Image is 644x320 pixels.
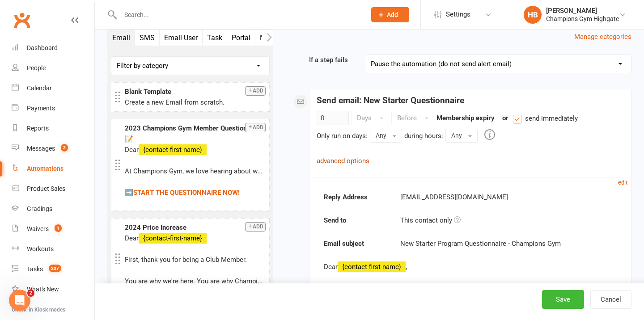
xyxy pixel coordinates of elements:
[12,159,94,179] a: Automations
[125,222,266,233] div: 2024 Price Increase
[12,179,94,199] a: Product Sales
[133,189,240,197] a: START THE QUESTIONNAIRE NOW!
[27,105,55,112] div: Payments
[125,233,266,244] p: Dear
[12,98,94,118] a: Payments
[135,30,160,46] button: SMS
[370,129,402,142] button: Any
[227,30,255,46] button: Portal
[203,30,227,46] button: Task
[12,139,94,159] a: Messages 3
[61,144,68,152] span: 3
[387,11,398,18] span: Add
[12,259,94,279] a: Tasks 237
[27,125,49,132] div: Reports
[324,261,617,272] p: Dear ,
[27,64,46,72] div: People
[317,192,394,202] strong: Reply Address
[125,187,266,198] p: ➡️
[27,185,65,192] div: Product Sales
[317,131,368,141] div: Only run on days:
[245,86,266,96] button: Add
[371,7,409,22] button: Add
[590,290,631,309] button: Cancel
[12,199,94,219] a: Gradings
[317,215,394,226] strong: Send to
[12,279,94,299] a: What's New
[27,145,55,152] div: Messages
[11,9,33,31] a: Clubworx
[125,97,266,108] div: Create a new Email from scratch.
[394,215,623,226] div: This contact only
[12,58,94,78] a: People
[125,277,366,285] span: You are why we're here. You are why Champions Gym is the community that it is.
[125,123,266,144] div: 2023 Champions Gym Member Questionnaire 📝
[160,30,203,46] button: Email User
[546,7,619,15] div: [PERSON_NAME]
[436,114,495,122] strong: Membership expiry
[27,44,58,51] div: Dashboard
[27,265,43,273] div: Tasks
[317,95,464,105] strong: Send email: New Starter Questionnaire
[394,192,623,202] div: [EMAIL_ADDRESS][DOMAIN_NAME]
[446,4,470,25] span: Settings
[27,165,64,172] div: Automations
[546,15,619,23] div: Champions Gym Highgate
[125,166,266,177] p: At Champions Gym, we love hearing about what our members value the most and we strive to go above...
[317,238,394,249] strong: Email subject
[12,239,94,259] a: Workouts
[108,30,135,46] button: Email
[574,31,631,42] button: Manage categories
[317,157,369,165] a: advanced options
[125,254,266,317] p: First, thank you for being a Club Member.
[125,144,266,155] p: Dear
[118,8,360,21] input: Search...
[27,245,54,253] div: Workouts
[27,225,49,232] div: Waivers
[12,78,94,98] a: Calendar
[542,290,584,309] button: Save
[9,290,30,311] iframe: Intercom live chat
[497,113,578,124] div: or
[27,290,34,297] span: 2
[400,238,617,249] div: New Starter Program Questionnaire - Champions Gym
[302,55,358,65] label: If a step fails
[618,179,627,186] small: edit
[245,123,266,132] button: Add
[445,129,478,142] button: Any
[27,286,59,293] div: What's New
[255,30,304,46] button: Membership
[27,205,52,212] div: Gradings
[12,118,94,139] a: Reports
[245,222,266,232] button: Add
[125,86,266,97] div: Blank Template
[525,113,578,122] span: send immediately
[49,265,61,272] span: 237
[12,38,94,58] a: Dashboard
[55,224,62,232] span: 1
[12,219,94,239] a: Waivers 1
[404,131,443,141] div: during hours:
[524,6,542,24] div: HB
[27,84,52,92] div: Calendar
